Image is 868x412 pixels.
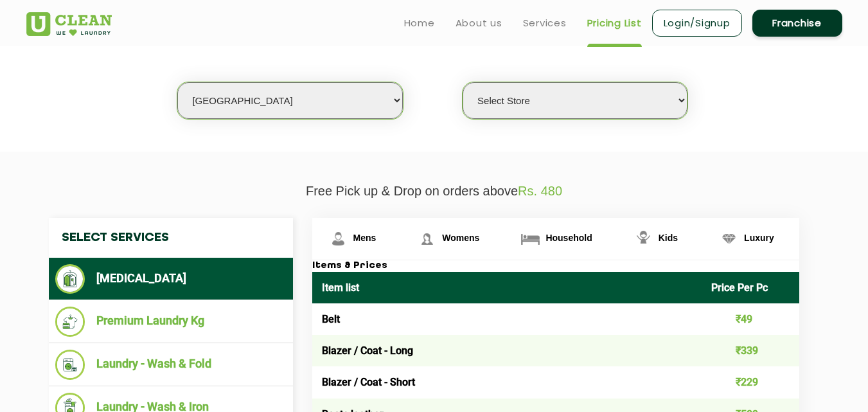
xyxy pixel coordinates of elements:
img: Womens [416,228,438,250]
span: Luxury [744,233,774,243]
img: Luxury [718,228,740,250]
a: Services [523,15,567,31]
p: Free Pick up & Drop on orders above [26,184,842,199]
span: Kids [659,233,678,243]
a: Pricing List [587,15,642,31]
th: Price Per Pc [702,272,799,303]
td: ₹229 [702,366,799,398]
span: Womens [442,233,479,243]
a: About us [456,15,502,31]
img: Kids [632,228,655,250]
h4: Select Services [49,218,293,258]
td: ₹339 [702,335,799,366]
img: Laundry - Wash & Fold [55,350,85,380]
span: Rs. 480 [518,184,562,198]
span: Household [545,233,592,243]
a: Franchise [752,10,842,37]
img: Premium Laundry Kg [55,307,85,337]
li: [MEDICAL_DATA] [55,264,287,294]
li: Premium Laundry Kg [55,307,287,337]
a: Login/Signup [652,10,742,37]
img: Dry Cleaning [55,264,85,294]
th: Item list [312,272,702,303]
td: ₹49 [702,303,799,335]
td: Blazer / Coat - Long [312,335,702,366]
li: Laundry - Wash & Fold [55,350,287,380]
a: Home [404,15,435,31]
h3: Items & Prices [312,260,799,272]
img: Mens [327,228,350,250]
img: UClean Laundry and Dry Cleaning [26,12,112,36]
img: Household [519,228,542,250]
span: Mens [353,233,376,243]
td: Blazer / Coat - Short [312,366,702,398]
td: Belt [312,303,702,335]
